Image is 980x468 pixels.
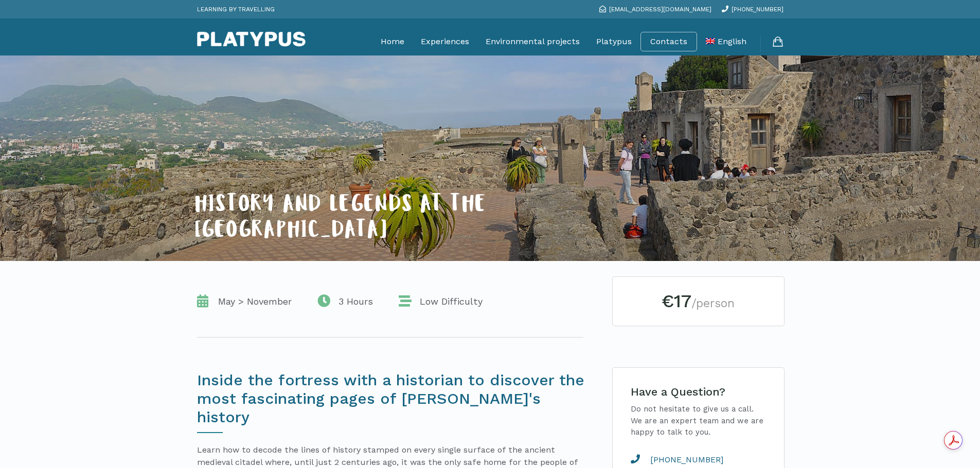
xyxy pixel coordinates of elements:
span: May > November [213,295,292,308]
a: Environmental projects [486,29,580,54]
a: [EMAIL_ADDRESS][DOMAIN_NAME] [599,6,711,13]
a: Contacts [650,36,687,47]
span: Inside the fortress with a historian to discover the most fascinating pages of [PERSON_NAME]'s hi... [197,371,584,426]
span: [PHONE_NUMBER] [642,454,723,466]
a: [PHONE_NUMBER] [722,6,783,13]
img: Platypus [197,31,306,47]
h2: €17 [628,292,769,310]
p: Do not hesitate to give us a call. We are an expert team and we are happy to talk to you. [631,403,766,438]
a: English [706,29,746,54]
span: Low Difficulty [415,295,483,308]
a: Home [381,29,404,54]
span: 3 Hours [333,295,373,308]
small: /person [691,296,735,310]
a: Experiences [421,29,469,54]
span: HISTORY AND LEGENDS AT THE [GEOGRAPHIC_DATA] [194,195,487,245]
a: Platypus [596,29,632,54]
span: [PHONE_NUMBER] [732,6,783,13]
span: [EMAIL_ADDRESS][DOMAIN_NAME] [609,6,711,13]
p: LEARNING BY TRAVELLING [197,3,275,16]
span: English [718,36,746,46]
a: [PHONE_NUMBER] [631,454,769,466]
span: Have a Question? [631,385,725,398]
